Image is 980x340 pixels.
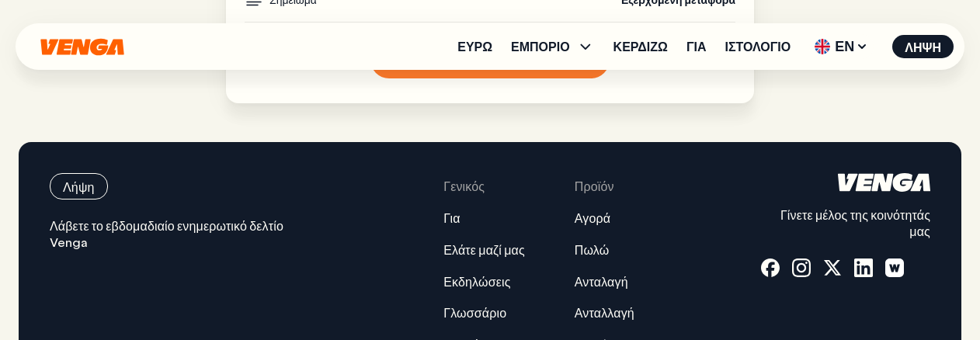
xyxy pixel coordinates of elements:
[815,39,830,54] img: σημαία-ΗΒ
[835,36,854,55] font: ΕΝ
[854,258,873,277] a: LinkedIn
[823,258,842,277] a: χ
[457,38,492,54] font: Ευρώ
[50,217,283,250] font: Λάβετε το εβδομαδιαίο ενημερωτικό δελτίο Venga
[443,210,460,227] a: Για
[575,178,614,194] font: Προϊόν
[443,274,510,290] a: Εκδηλώσεις
[443,210,460,226] font: Για
[686,38,707,54] font: Για
[575,241,610,258] font: Πωλώ
[511,37,595,56] span: ΕΜΠΟΡΙΟ
[725,38,791,54] font: Ιστολόγιο
[885,258,904,277] a: warpcast
[443,242,525,258] a: Ελάτε μαζί μας
[761,258,780,277] a: Facebook
[892,35,954,58] button: Λήψη
[443,241,525,258] font: Ελάτε μαζί μας
[792,258,811,277] a: ίνσταγκραμ
[443,305,506,321] a: Γλωσσάριο
[613,38,668,54] font: Κερδίζω
[575,274,628,290] a: Ανταλαγή
[838,173,930,192] svg: Σπίτι
[443,273,510,290] font: Εκδηλώσεις
[575,210,610,226] font: Αγορά
[39,38,126,56] svg: Σπίτι
[575,273,628,290] font: Ανταλαγή
[575,304,634,321] font: Ανταλλαγή
[50,173,317,199] a: Λήψη
[575,210,610,227] a: Αγορά
[575,305,634,321] a: Ανταλλαγή
[809,34,874,59] span: ΕΝ
[575,242,610,258] a: Πωλώ
[457,40,492,53] a: Ευρώ
[50,173,108,199] button: Λήψη
[511,38,570,54] font: ΕΜΠΟΡΙΟ
[63,179,95,195] font: Λήψη
[443,304,506,321] font: Γλωσσάριο
[613,40,668,53] a: Κερδίζω
[686,40,707,53] a: Για
[905,39,941,55] font: Λήψη
[725,40,791,53] a: Ιστολόγιο
[780,206,930,239] font: Γίνετε μέλος της κοινότητάς μας
[443,178,485,194] font: Γενικός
